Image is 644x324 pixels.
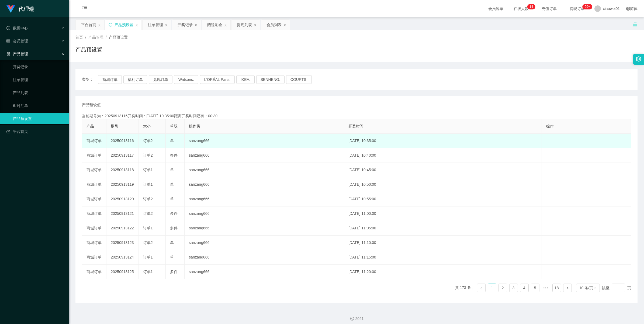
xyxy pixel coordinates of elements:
[499,284,507,292] a: 2
[6,52,10,56] i: 图标: appstore-o
[106,177,139,192] td: 20250913119
[546,124,554,128] span: 操作
[106,221,139,236] td: 20250913122
[6,5,15,13] img: logo.9652507e.png
[143,153,153,157] span: 订单2
[185,192,344,206] td: sanzang666
[6,39,10,43] i: 图标: table
[106,265,139,279] td: 20250913125
[185,206,344,221] td: sanzang666
[593,286,597,290] i: 图标: down
[170,182,174,187] span: 单
[143,240,153,245] span: 订单2
[583,4,592,9] sup: 1183
[143,139,153,143] span: 订单2
[6,26,10,30] i: 图标: check-circle-o
[170,153,178,157] span: 多件
[82,221,106,236] td: 商城订单
[488,284,496,292] a: 1
[170,168,174,172] span: 单
[88,35,103,39] span: 产品管理
[98,75,122,84] button: 商城订单
[344,265,542,279] td: [DATE] 11:20:00
[542,284,550,292] li: 向后 5 页
[542,284,550,292] span: •••
[6,126,65,137] a: 图标: dashboard平台首页
[82,250,106,265] td: 商城订单
[106,206,139,221] td: 20250913121
[529,4,531,9] p: 1
[344,148,542,163] td: [DATE] 10:40:00
[224,23,227,27] i: 图标: close
[510,284,518,292] a: 3
[189,124,200,128] span: 操作员
[115,20,133,30] div: 产品预设置
[344,163,542,177] td: [DATE] 10:45:00
[488,284,496,292] li: 1
[82,177,106,192] td: 商城订单
[143,211,153,216] span: 订单2
[106,134,139,148] td: 20250913116
[98,23,101,27] i: 图标: close
[106,163,139,177] td: 20250913118
[207,20,222,30] div: 赠送彩金
[170,211,178,216] span: 多件
[143,182,153,187] span: 订单1
[563,284,572,292] li: 下一页
[13,87,65,98] a: 产品列表
[75,46,102,54] h1: 产品预设置
[344,177,542,192] td: [DATE] 10:50:00
[174,75,198,84] button: Watsons.
[82,75,98,84] span: 类型：
[178,20,193,30] div: 开奖记录
[531,284,539,292] li: 5
[73,316,640,322] div: 2021
[237,20,252,30] div: 提现列表
[348,124,363,128] span: 开奖时间
[344,134,542,148] td: [DATE] 10:35:00
[185,177,344,192] td: sanzang666
[185,236,344,250] td: sanzang666
[344,221,542,236] td: [DATE] 11:05:00
[123,75,147,84] button: 福利订单
[194,23,198,27] i: 图标: close
[344,236,542,250] td: [DATE] 11:10:00
[170,270,178,274] span: 多件
[165,23,168,27] i: 图标: close
[82,102,101,108] span: 产品预设值
[520,284,528,292] a: 4
[106,35,107,39] span: /
[13,113,65,124] a: 产品预设置
[6,6,34,11] a: 代理端
[539,7,559,11] span: 充值订单
[170,226,178,230] span: 多件
[567,7,587,11] span: 提现订单
[266,20,282,30] div: 会员列表
[149,75,172,84] button: 兑现订单
[170,124,178,128] span: 单双
[82,163,106,177] td: 商城订单
[85,35,86,39] span: /
[254,23,257,27] i: 图标: close
[256,75,285,84] button: SENHENG.
[527,4,535,9] sup: 14
[170,240,174,245] span: 单
[283,23,286,27] i: 图标: close
[135,23,138,27] i: 图标: close
[236,75,255,84] button: IKEA.
[344,250,542,265] td: [DATE] 11:15:00
[185,163,344,177] td: sanzang666
[552,284,561,292] li: 18
[344,206,542,221] td: [DATE] 11:00:00
[185,148,344,163] td: sanzang666
[579,284,593,292] div: 10 条/页
[185,221,344,236] td: sanzang666
[531,4,533,9] p: 4
[148,20,163,30] div: 注单管理
[636,56,642,62] i: 图标: setting
[344,192,542,206] td: [DATE] 10:55:00
[477,284,486,292] li: 上一页
[75,0,94,18] i: 图标: menu-fold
